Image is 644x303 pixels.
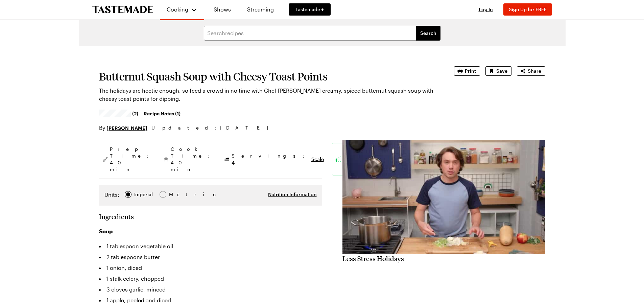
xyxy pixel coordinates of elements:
[479,6,493,12] span: Log In
[134,191,153,198] div: Imperial
[99,70,435,83] h1: Butternut Squash Soup with Cheesy Toast Points
[232,159,235,166] span: 4
[106,124,147,132] a: [PERSON_NAME]
[342,254,545,262] h2: Less Stress Holidays
[169,191,183,198] div: Metric
[503,3,552,16] button: Sign Up for FREE
[132,110,138,117] span: (2)
[99,227,322,235] h3: Soup
[99,87,435,103] p: The holidays are hectic enough, so feed a crowd in no time with Chef [PERSON_NAME] creamy, spiced...
[99,273,322,284] li: 1 stalk celery, chopped
[420,30,436,37] span: Search
[167,3,197,16] button: Cooking
[528,68,541,74] span: Share
[151,124,275,132] span: Updated : [DATE]
[92,6,153,14] a: To Tastemade Home Page
[134,191,153,198] span: Imperial
[99,262,322,273] li: 1 onion, diced
[104,191,119,199] label: Units:
[485,66,511,76] button: Save recipe
[268,191,317,198] button: Nutrition Information
[416,26,440,41] button: filters
[454,66,480,76] button: Print
[110,146,152,173] span: Prep Time: 40 min
[472,6,499,13] button: Log In
[99,111,139,116] a: 4.5/5 stars from 2 reviews
[311,156,324,163] button: Scale
[144,110,181,117] a: Recipe Notes (1)
[167,6,188,13] span: Cooking
[289,3,331,16] a: Tastemade +
[295,6,324,13] span: Tastemade +
[171,146,213,173] span: Cook Time: 40 min
[232,153,308,166] span: Servings:
[99,124,147,132] p: By
[509,6,547,12] span: Sign Up for FREE
[517,66,545,76] button: Share
[496,68,507,74] span: Save
[99,212,134,220] h2: Ingredients
[465,68,476,74] span: Print
[99,241,322,252] li: 1 tablespoon vegetable oil
[99,252,322,262] li: 2 tablespoons butter
[169,191,184,198] span: Metric
[99,284,322,295] li: 3 cloves garlic, minced
[104,191,183,200] div: Imperial Metric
